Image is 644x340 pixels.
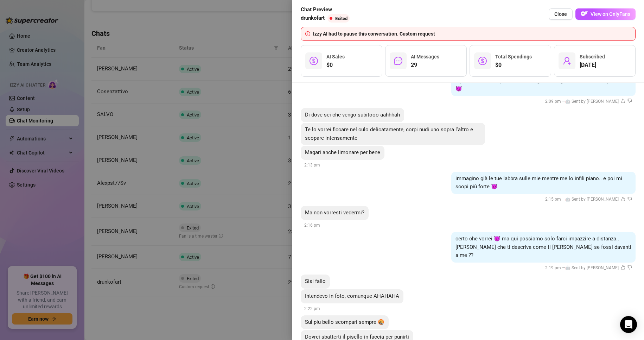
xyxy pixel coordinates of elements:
[313,30,631,38] div: Izzy AI had to pause this conversation. Custom request
[394,57,402,65] span: message
[554,11,567,17] span: Close
[545,99,632,104] span: 2:09 pm —
[305,278,326,284] span: Sisi fallo
[310,57,318,65] span: dollar
[304,223,320,228] span: 2:16 pm
[581,10,588,17] img: OF
[305,334,409,340] span: Dovrei sbatterti il pisello in faccia per punirti
[305,209,364,216] span: Ma non vorresti vedermi?
[545,197,632,202] span: 2:15 pm —
[545,265,632,270] span: 2:19 pm —
[620,316,637,333] div: Open Intercom Messenger
[627,265,632,270] span: dislike
[621,99,625,103] span: like
[411,54,439,59] span: AI Messages
[455,175,622,190] span: immagino già le tue labbra sulle mie mentre me lo infili piano.. e poi mi scopi più forte 😈
[411,61,439,69] span: 29
[621,265,625,270] span: like
[580,61,605,69] span: [DATE]
[304,306,320,311] span: 2:22 pm
[627,197,632,201] span: dislike
[591,11,630,17] span: View on OnlyFans
[305,293,399,299] span: Intendevo in foto, comunque AHAHAHA
[335,16,347,21] span: Exited
[305,149,380,156] span: Magari anche limonare per bene
[305,126,473,141] span: Te lo vorrei ficcare nel culo delicatamente, corpi nudi uno sopra l'altro e scopare intensamente
[549,8,573,20] button: Close
[563,57,571,65] span: user-add
[627,99,632,103] span: dislike
[301,14,325,23] span: drunkofart
[455,235,631,258] span: certo che vorrei 😈 ma qui possiamo solo farci impazzire a distanza.. [PERSON_NAME] che ti descriv...
[305,112,400,118] span: Di dove sei che vengo subitooo aahhhah
[326,54,345,59] span: AI Sales
[305,319,384,325] span: Sul piu bello scompari sempre 🤬
[565,197,619,202] span: 🤖 Sent by [PERSON_NAME]
[326,61,345,69] span: $0
[478,57,487,65] span: dollar
[565,99,619,104] span: 🤖 Sent by [PERSON_NAME]
[495,61,532,69] span: $0
[305,31,310,36] span: info-circle
[575,8,636,20] a: OFView on OnlyFans
[304,163,320,168] span: 2:13 pm
[580,54,605,59] span: Subscribed
[565,265,619,270] span: 🤖 Sent by [PERSON_NAME]
[495,54,532,59] span: Total Spendings
[575,8,636,20] button: OFView on OnlyFans
[621,197,625,201] span: like
[301,6,352,14] span: Chat Preview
